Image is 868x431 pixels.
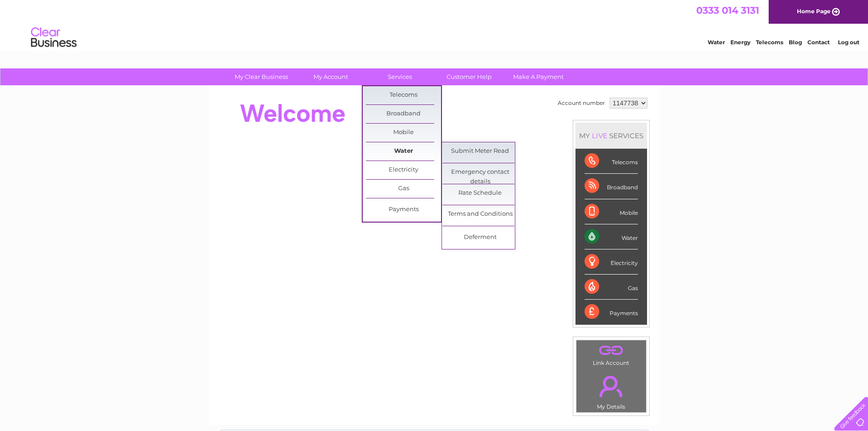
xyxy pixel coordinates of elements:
[219,5,650,44] div: Clear Business is a trading name of Verastar Limited (registered in [GEOGRAPHIC_DATA] No. 3667643...
[366,86,441,104] a: Telecoms
[789,39,802,46] a: Blog
[838,39,859,46] a: Log out
[696,5,759,16] a: 0333 014 3131
[576,368,647,413] td: My Details
[366,124,441,142] a: Mobile
[366,201,441,219] a: Payments
[442,142,518,161] a: Submit Meter Read
[579,370,644,402] a: .
[756,39,783,46] a: Telecoms
[501,68,576,85] a: Make A Payment
[224,68,299,85] a: My Clear Business
[293,68,368,85] a: My Account
[585,224,638,249] div: Water
[585,300,638,324] div: Payments
[555,95,607,111] td: Account number
[431,68,507,85] a: Customer Help
[585,149,638,174] div: Telecoms
[585,249,638,275] div: Electricity
[442,163,518,182] a: Emergency contact details
[366,180,441,198] a: Gas
[708,39,725,46] a: Water
[807,39,830,46] a: Contact
[579,343,644,358] a: .
[362,68,437,85] a: Services
[585,199,638,224] div: Mobile
[442,205,518,223] a: Terms and Conditions
[442,228,518,247] a: Deferment
[575,123,647,149] div: MY SERVICES
[730,39,750,46] a: Energy
[585,174,638,199] div: Broadband
[442,184,518,203] a: Rate Schedule
[585,275,638,300] div: Gas
[366,105,441,123] a: Broadband
[366,142,441,161] a: Water
[31,24,77,52] img: logo.png
[590,131,609,140] div: LIVE
[366,161,441,179] a: Electricity
[576,340,647,369] td: Link Account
